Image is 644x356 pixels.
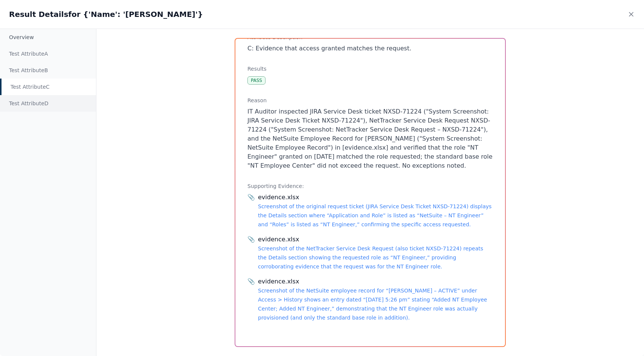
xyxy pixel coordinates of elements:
[247,97,493,104] h3: Reason
[9,9,203,20] h2: Result Details for {'Name': '[PERSON_NAME]'}
[258,288,487,321] a: Screenshot of the NetSuite employee record for “[PERSON_NAME] – ACTIVE” under Access > History sh...
[247,76,266,85] div: Pass
[258,203,491,227] a: Screenshot of the original request ticket (JIRA Service Desk Ticket NXSD-71224) displays the Deta...
[258,277,493,286] div: evidence.xlsx
[258,193,493,202] div: evidence.xlsx
[247,65,493,73] h3: Results
[247,44,493,53] p: C: Evidence that access granted matches the request.
[247,182,493,190] h3: Supporting Evidence:
[247,277,255,286] span: 📎
[247,193,255,202] span: 📎
[247,107,493,170] p: IT Auditor inspected JIRA Service Desk ticket NXSD-71224 ("System Screenshot: JIRA Service Desk T...
[247,235,255,244] span: 📎
[258,245,483,270] a: Screenshot of the NetTracker Service Desk Request (also ticket NXSD-71224) repeats the Details se...
[258,235,493,244] div: evidence.xlsx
